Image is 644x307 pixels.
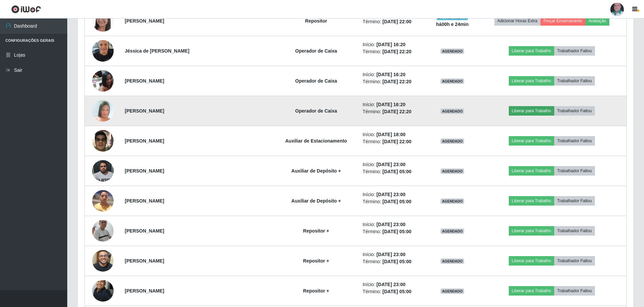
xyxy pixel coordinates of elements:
button: Trabalhador Faltou [554,46,595,56]
li: Início: [363,41,424,48]
img: 1718553093069.jpeg [92,156,114,185]
time: [DATE] 23:00 [376,162,405,167]
strong: [PERSON_NAME] [125,108,164,114]
span: AGENDADO [441,288,464,294]
button: Trabalhador Faltou [554,256,595,266]
li: Término: [363,228,424,235]
li: Início: [363,131,424,138]
img: 1738750603268.jpeg [92,186,114,215]
img: 1734114107778.jpeg [92,276,114,305]
button: Forçar Encerramento [540,16,585,26]
img: 1689019762958.jpeg [92,206,114,255]
li: Término: [363,198,424,205]
button: Liberar para Trabalho [509,106,554,116]
button: Liberar para Trabalho [509,226,554,236]
li: Término: [363,258,424,265]
time: [DATE] 22:20 [382,109,411,114]
button: Trabalhador Faltou [554,136,595,146]
button: Trabalhador Faltou [554,226,595,236]
time: [DATE] 23:00 [376,252,405,257]
time: [DATE] 22:20 [382,79,411,84]
strong: [PERSON_NAME] [125,198,164,204]
strong: [PERSON_NAME] [125,78,164,84]
time: [DATE] 05:00 [382,229,411,234]
li: Início: [363,191,424,198]
li: Início: [363,221,424,228]
li: Início: [363,251,424,258]
strong: Operador de Caixa [295,108,337,114]
button: Avaliação [585,16,609,26]
strong: [PERSON_NAME] [125,228,164,234]
button: Trabalhador Faltou [554,196,595,206]
li: Início: [363,71,424,78]
strong: Jéssica de [PERSON_NAME] [125,48,189,54]
button: Liberar para Trabalho [509,196,554,206]
button: Liberar para Trabalho [509,286,554,296]
button: Liberar para Trabalho [509,166,554,176]
button: Liberar para Trabalho [509,256,554,266]
li: Término: [363,18,424,25]
time: [DATE] 23:00 [376,282,405,287]
li: Término: [363,48,424,55]
button: Trabalhador Faltou [554,76,595,86]
span: AGENDADO [441,228,464,234]
li: Término: [363,108,424,115]
time: [DATE] 23:00 [376,192,405,197]
li: Término: [363,138,424,145]
span: AGENDADO [441,49,464,54]
li: Início: [363,281,424,288]
strong: Repositor + [303,288,329,294]
img: 1758582978081.jpeg [92,126,114,155]
strong: Repositor + [303,258,329,264]
time: [DATE] 05:00 [382,199,411,204]
button: Trabalhador Faltou [554,166,595,176]
time: [DATE] 05:00 [382,169,411,174]
img: 1737655050581.jpeg [92,7,114,35]
time: [DATE] 16:20 [376,72,405,77]
span: AGENDADO [441,168,464,174]
strong: Auxiliar de Depósito + [291,168,341,174]
li: Início: [363,161,424,168]
strong: [PERSON_NAME] [125,168,164,174]
button: Liberar para Trabalho [509,76,554,86]
img: CoreUI Logo [11,5,41,13]
time: [DATE] 22:00 [382,19,411,24]
strong: Operador de Caixa [295,48,337,54]
img: 1716827942776.jpeg [92,66,114,95]
span: AGENDADO [441,258,464,264]
li: Término: [363,288,424,295]
li: Término: [363,168,424,175]
span: AGENDADO [441,109,464,114]
strong: Repositor + [303,228,329,234]
strong: Auxiliar de Estacionamento [285,138,347,144]
strong: [PERSON_NAME] [125,138,164,144]
strong: Auxiliar de Depósito + [291,198,341,204]
time: [DATE] 23:00 [376,222,405,227]
strong: [PERSON_NAME] [125,258,164,264]
span: AGENDADO [441,79,464,84]
time: [DATE] 05:00 [382,289,411,294]
button: Liberar para Trabalho [509,136,554,146]
strong: Operador de Caixa [295,78,337,84]
img: 1737214491896.jpeg [92,95,114,126]
strong: há 00 h e 24 min [436,22,469,27]
img: 1725919493189.jpeg [92,242,114,280]
li: Término: [363,78,424,85]
img: 1725909093018.jpeg [92,36,114,65]
span: AGENDADO [441,198,464,204]
button: Trabalhador Faltou [554,286,595,296]
strong: [PERSON_NAME] [125,288,164,294]
time: [DATE] 18:00 [376,132,405,137]
time: [DATE] 05:00 [382,259,411,264]
li: Início: [363,101,424,108]
time: [DATE] 22:00 [382,139,411,144]
strong: [PERSON_NAME] [125,18,164,24]
button: Liberar para Trabalho [509,46,554,56]
button: Trabalhador Faltou [554,106,595,116]
time: [DATE] 16:20 [376,102,405,107]
time: [DATE] 16:20 [376,42,405,47]
strong: Repositor [305,18,327,24]
time: [DATE] 22:20 [382,49,411,54]
button: Adicionar Horas Extra [494,16,540,26]
span: AGENDADO [441,139,464,144]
